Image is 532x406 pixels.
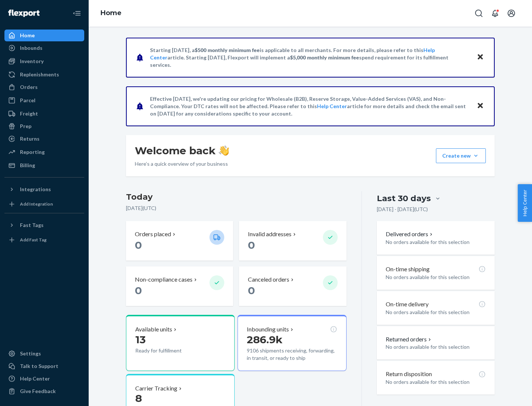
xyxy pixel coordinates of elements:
[518,184,532,222] button: Help Center
[126,204,347,212] p: [DATE] ( UTC )
[475,101,485,111] button: Close
[4,373,84,385] a: Help Center
[135,230,171,238] p: Orders placed
[20,110,38,117] div: Freight
[4,183,84,195] button: Integrations
[126,221,233,261] button: Orders placed 0
[386,378,486,386] p: No orders available for this selection
[20,97,35,104] div: Parcel
[238,315,346,371] button: Inbounding units286.9k9106 shipments receiving, forwarding, in transit, or ready to ship
[20,123,31,130] div: Prep
[386,343,486,351] p: No orders available for this selection
[386,370,432,378] p: Return disposition
[135,384,177,393] p: Carrier Tracking
[20,362,58,370] div: Talk to Support
[150,95,470,117] p: Effective [DATE], we're updating our pricing for Wholesale (B2B), Reserve Storage, Value-Added Se...
[386,238,486,246] p: No orders available for this selection
[8,10,40,17] img: Flexport logo
[290,54,359,61] span: $5,000 monthly minimum fee
[4,133,84,145] a: Returns
[377,193,431,204] div: Last 30 days
[4,120,84,132] a: Prep
[126,191,347,203] h3: Today
[247,333,283,346] span: 286.9k
[150,47,470,69] p: Starting [DATE], a is applicable to all merchants. For more details, please refer to this article...
[386,309,486,316] p: No orders available for this selection
[4,69,84,80] a: Replenishments
[20,221,44,229] div: Fast Tags
[248,275,289,284] p: Canceled orders
[135,284,142,297] span: 0
[247,325,289,334] p: Inbounding units
[135,392,142,405] span: 8
[475,52,485,63] button: Close
[20,186,51,193] div: Integrations
[20,237,47,243] div: Add Fast Tag
[488,6,502,21] button: Open notifications
[20,71,59,78] div: Replenishments
[317,103,347,109] a: Help Center
[239,266,346,306] button: Canceled orders 0
[247,347,337,362] p: 9106 shipments receiving, forwarding, in transit, or ready to ship
[135,333,146,346] span: 13
[386,335,433,344] button: Returned orders
[4,159,84,171] a: Billing
[20,44,42,52] div: Inbounds
[4,94,84,106] a: Parcel
[20,32,35,39] div: Home
[20,201,53,207] div: Add Integration
[135,239,142,251] span: 0
[20,58,44,65] div: Inventory
[4,81,84,93] a: Orders
[20,350,41,357] div: Settings
[4,108,84,120] a: Freight
[20,148,45,156] div: Reporting
[4,146,84,158] a: Reporting
[377,206,428,213] p: [DATE] - [DATE] ( UTC )
[20,375,50,382] div: Help Center
[135,275,192,284] p: Non-compliance cases
[20,162,35,169] div: Billing
[4,360,84,372] a: Talk to Support
[20,388,56,395] div: Give Feedback
[386,300,429,309] p: On-time delivery
[219,145,229,156] img: hand-wave emoji
[4,42,84,54] a: Inbounds
[95,3,127,24] ol: breadcrumbs
[4,219,84,231] button: Fast Tags
[248,230,291,238] p: Invalid addresses
[20,83,38,91] div: Orders
[100,9,122,17] a: Home
[471,6,486,21] button: Open Search Box
[4,348,84,359] a: Settings
[4,385,84,397] button: Give Feedback
[386,273,486,281] p: No orders available for this selection
[135,347,204,354] p: Ready for fulfillment
[504,6,519,21] button: Open account menu
[4,198,84,210] a: Add Integration
[386,230,434,238] button: Delivered orders
[135,325,172,334] p: Available units
[126,266,233,306] button: Non-compliance cases 0
[248,284,255,297] span: 0
[20,135,40,142] div: Returns
[248,239,255,251] span: 0
[436,148,486,163] button: Create new
[135,144,229,157] h1: Welcome back
[135,160,229,168] p: Here’s a quick overview of your business
[386,265,430,273] p: On-time shipping
[4,55,84,67] a: Inventory
[195,47,260,53] span: $500 monthly minimum fee
[4,234,84,246] a: Add Fast Tag
[69,6,84,21] button: Close Navigation
[239,221,346,261] button: Invalid addresses 0
[4,30,84,41] a: Home
[126,315,235,371] button: Available units13Ready for fulfillment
